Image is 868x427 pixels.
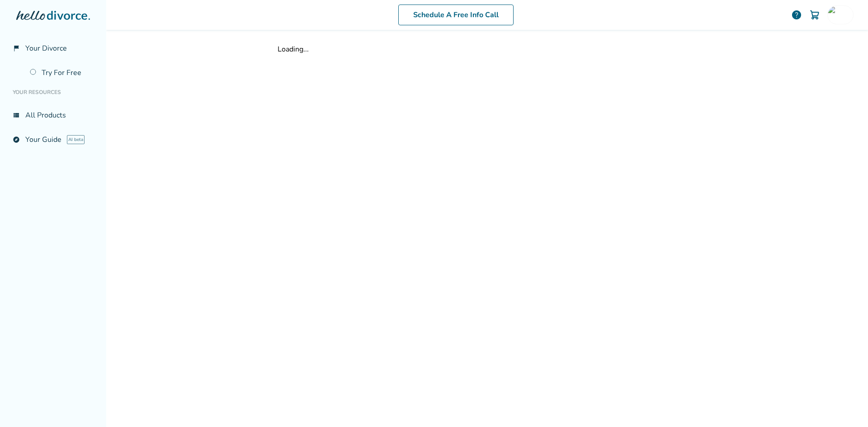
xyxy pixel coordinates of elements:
[7,83,99,101] li: Your Resources
[24,62,99,83] a: Try For Free
[67,135,85,144] span: AI beta
[13,112,20,119] span: view_list
[809,9,820,20] img: Cart
[13,45,20,52] span: flag_2
[398,5,514,25] a: Schedule A Free Info Call
[278,44,697,54] div: Loading...
[13,136,20,143] span: explore
[7,105,99,126] a: view_listAll Products
[791,9,802,20] a: help
[7,129,99,150] a: exploreYour GuideAI beta
[828,6,846,24] img: raquel_tax@yahoo.com
[7,38,99,59] a: flag_2Your Divorce
[25,43,67,53] span: Your Divorce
